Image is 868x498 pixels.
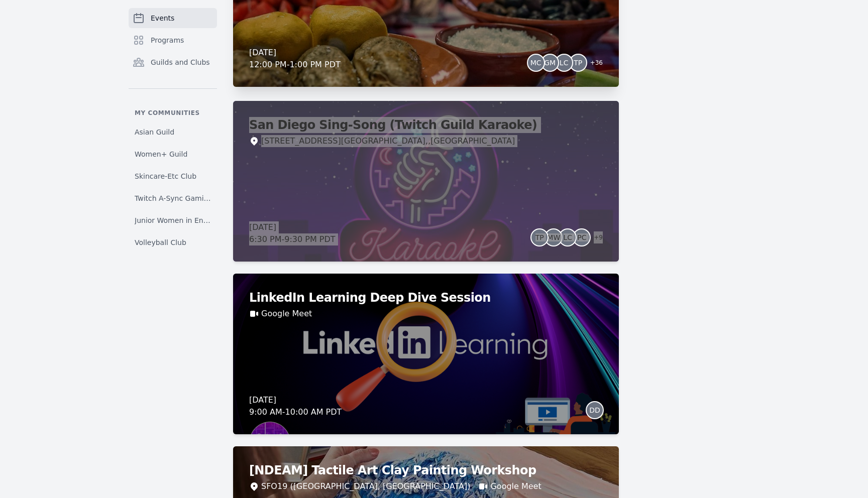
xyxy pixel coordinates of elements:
span: TP [574,59,582,66]
a: Events [129,8,217,28]
span: Junior Women in Engineering Club [135,215,211,225]
a: Volleyball Club [129,233,217,252]
span: Women+ Guild [135,149,187,159]
a: San Diego Sing-Song (Twitch Guild Karaoke)[STREET_ADDRESS][GEOGRAPHIC_DATA],,[GEOGRAPHIC_DATA][DA... [233,101,619,262]
h2: San Diego Sing-Song (Twitch Guild Karaoke) [249,117,603,133]
nav: Sidebar [129,8,217,252]
a: Junior Women in Engineering Club [129,211,217,229]
span: Asian Guild [135,127,174,137]
span: MC [530,59,541,66]
span: LC [564,234,573,241]
a: LinkedIn Learning Deep Dive SessionGoogle Meet[DATE]9:00 AM-10:00 AM PDTDD [233,274,619,434]
span: Guilds and Clubs [151,57,210,67]
a: Programs [129,30,217,50]
span: Events [151,13,174,23]
span: Volleyball Club [135,237,186,247]
span: + 36 [584,57,603,71]
h2: LinkedIn Learning Deep Dive Session [249,290,603,306]
span: Programs [151,35,184,45]
span: [STREET_ADDRESS][GEOGRAPHIC_DATA], , [GEOGRAPHIC_DATA] [261,135,515,147]
p: My communities [129,109,217,117]
span: Skincare-Etc Club [135,171,196,181]
a: Skincare-Etc Club [129,167,217,185]
div: [DATE] 12:00 PM - 1:00 PM PDT [249,47,341,71]
span: MW [547,234,560,241]
span: DD [589,407,600,414]
span: PC [577,234,586,241]
div: SFO19 ([GEOGRAPHIC_DATA], [GEOGRAPHIC_DATA]) [261,480,470,492]
span: GM [544,59,556,66]
a: Women+ Guild [129,145,217,163]
div: [DATE] 6:30 PM - 9:30 PM PDT [249,221,336,245]
span: TP [535,234,544,241]
span: Twitch A-Sync Gaming (TAG) Club [135,193,211,203]
a: Guilds and Clubs [129,52,217,72]
h2: [NDEAM] Tactile Art Clay Painting Workshop [249,462,603,478]
div: [DATE] 9:00 AM - 10:00 AM PDT [249,394,342,418]
span: LC [560,59,569,66]
a: Twitch A-Sync Gaming (TAG) Club [129,189,217,207]
a: Google Meet [490,480,541,492]
a: Asian Guild [129,123,217,141]
span: + 9 [588,231,603,245]
a: Google Meet [261,308,312,320]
